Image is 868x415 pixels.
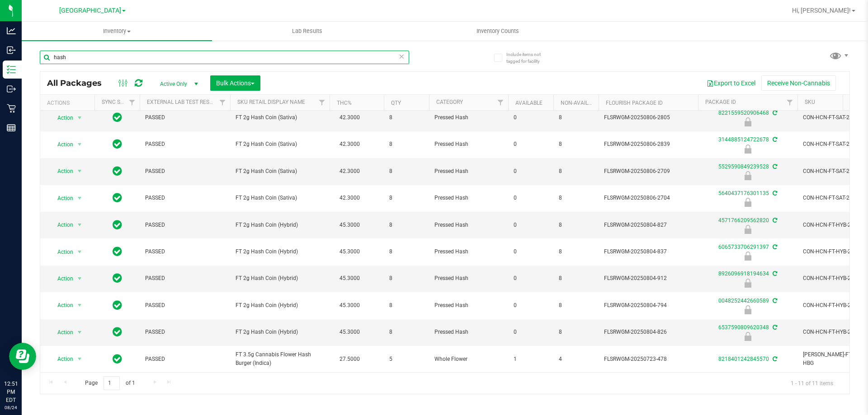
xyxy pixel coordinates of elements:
[718,324,769,331] a: 6537590809620348
[559,301,593,310] span: 8
[74,192,85,205] span: select
[718,110,769,116] a: 8221559520906468
[74,219,85,231] span: select
[559,113,593,122] span: 8
[771,244,777,250] span: Sync from Compliance System
[236,328,324,336] span: FT 2g Hash Coin (Hybrid)
[145,274,225,283] span: PASSED
[145,355,225,364] span: PASSED
[514,194,548,202] span: 0
[9,343,36,370] iframe: Resource center
[236,221,324,229] span: FT 2g Hash Coin (Hybrid)
[335,245,364,258] span: 45.3000
[514,221,548,229] span: 0
[74,353,85,365] span: select
[697,198,799,207] div: Launch Hold
[237,99,305,105] a: Sku Retail Display Name
[606,100,663,106] a: Flourish Package ID
[102,99,137,105] a: Sync Status
[236,350,324,368] span: FT 3.5g Cannabis Flower Hash Burger (Indica)
[335,111,364,124] span: 42.3000
[436,99,463,105] a: Category
[335,299,364,312] span: 45.3000
[74,299,85,312] span: select
[236,167,324,176] span: FT 2g Hash Coin (Sativa)
[113,165,122,177] span: In Sync
[559,274,593,283] span: 8
[434,167,503,176] span: Pressed Hash
[47,78,111,88] span: All Packages
[718,190,769,196] a: 5640437176301135
[4,380,18,404] p: 12:51 PM EDT
[335,353,364,366] span: 27.5000
[7,84,16,93] inline-svg: Outbound
[335,219,364,232] span: 45.3000
[559,355,593,364] span: 4
[514,328,548,336] span: 0
[236,140,324,149] span: FT 2g Hash Coin (Sativa)
[783,376,840,390] span: 1 - 11 of 11 items
[434,355,503,364] span: Whole Flower
[145,140,225,149] span: PASSED
[210,75,260,91] button: Bulk Actions
[559,167,593,176] span: 8
[113,245,122,258] span: In Sync
[514,274,548,283] span: 0
[49,219,74,231] span: Action
[718,298,769,304] a: 0048252442660589
[604,194,693,202] span: FLSRWGM-20250806-2704
[49,272,74,285] span: Action
[145,328,225,336] span: PASSED
[718,217,769,224] a: 4571766209562820
[604,167,693,176] span: FLSRWGM-20250806-2709
[47,100,91,106] div: Actions
[771,110,777,116] span: Sync from Compliance System
[771,136,777,143] span: Sync from Compliance System
[49,138,74,151] span: Action
[74,272,85,285] span: select
[391,100,401,106] a: Qty
[113,191,122,204] span: In Sync
[697,145,799,154] div: Launch Hold
[113,353,122,365] span: In Sync
[22,27,212,35] span: Inventory
[718,356,769,362] a: 8218401242845570
[604,113,693,122] span: FLSRWGM-20250806-2805
[604,247,693,256] span: FLSRWGM-20250804-837
[389,301,424,310] span: 8
[389,328,424,336] span: 8
[464,27,531,35] span: Inventory Counts
[7,65,16,74] inline-svg: Inventory
[559,328,593,336] span: 8
[389,221,424,229] span: 8
[514,301,548,310] span: 0
[718,244,769,250] a: 6065733706291397
[506,51,552,65] span: Include items not tagged for facility
[515,100,542,106] a: Available
[236,113,324,122] span: FT 2g Hash Coin (Sativa)
[771,298,777,304] span: Sync from Compliance System
[771,217,777,224] span: Sync from Compliance System
[514,113,548,122] span: 0
[604,274,693,283] span: FLSRWGM-20250804-912
[49,165,74,177] span: Action
[77,376,142,390] span: Page of 1
[697,332,799,341] div: Launch Hold
[236,247,324,256] span: FT 2g Hash Coin (Hybrid)
[145,247,225,256] span: PASSED
[74,246,85,258] span: select
[335,165,364,178] span: 42.3000
[771,356,777,362] span: Sync from Compliance System
[389,140,424,149] span: 8
[771,190,777,196] span: Sync from Compliance System
[49,112,74,124] span: Action
[147,99,218,105] a: External Lab Test Result
[434,301,503,310] span: Pressed Hash
[49,192,74,205] span: Action
[113,299,122,312] span: In Sync
[604,140,693,149] span: FLSRWGM-20250806-2839
[49,353,74,365] span: Action
[514,167,548,176] span: 0
[783,95,797,110] a: Filter
[434,113,503,122] span: Pressed Hash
